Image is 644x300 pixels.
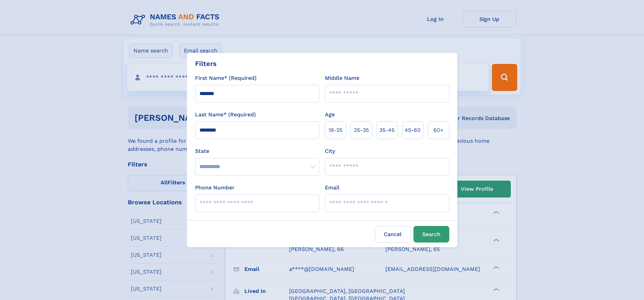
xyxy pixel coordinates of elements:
span: 18‑25 [329,126,342,134]
label: State [195,147,319,155]
label: Last Name* (Required) [195,111,256,119]
label: Middle Name [325,74,359,82]
label: City [325,147,335,155]
label: Cancel [375,226,411,243]
label: Age [325,111,335,119]
label: First Name* (Required) [195,74,257,82]
span: 35‑45 [379,126,395,134]
span: 60+ [433,126,444,134]
div: Filters [195,59,217,69]
span: 25‑35 [354,126,369,134]
label: Phone Number [195,184,235,192]
button: Search [413,226,449,243]
span: 45‑60 [405,126,421,134]
label: Email [325,184,339,192]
